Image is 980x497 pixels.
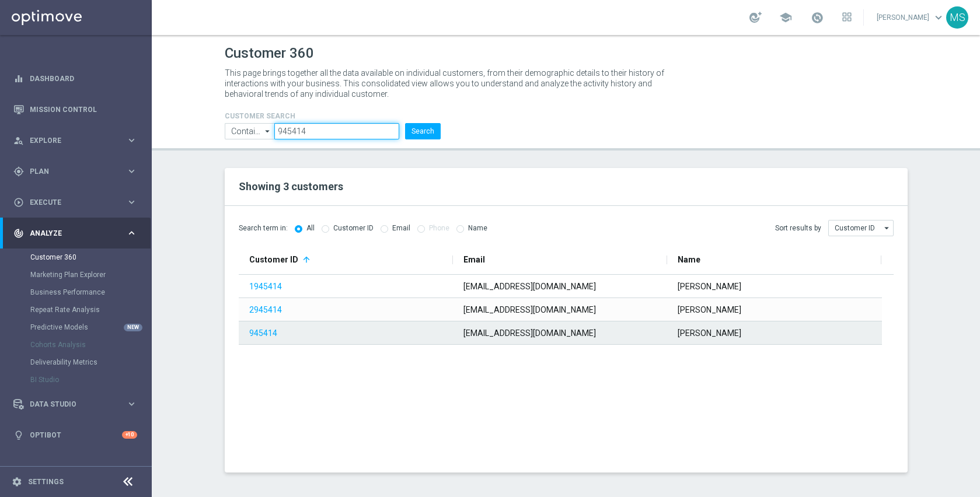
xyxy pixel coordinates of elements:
[30,371,151,388] div: BI Studio
[30,419,122,450] a: Optibot
[13,166,24,177] i: gps_fixed
[13,94,137,125] div: Mission Control
[13,419,137,450] div: Optibot
[30,358,121,367] a: Deliverability Metrics
[262,124,274,139] i: arrow_drop_down
[463,282,596,291] span: [EMAIL_ADDRESS][DOMAIN_NAME]
[881,220,893,236] i: arrow_drop_down
[678,255,700,264] span: Name
[30,253,121,262] a: Customer 360
[429,224,449,233] label: Phone
[463,305,596,314] span: [EMAIL_ADDRESS][DOMAIN_NAME]
[13,105,138,114] button: Mission Control
[30,168,126,175] span: Plan
[13,430,138,440] button: lightbulb Optibot +10
[274,123,399,139] input: Enter CID, Email, name or phone
[30,230,126,237] span: Analyze
[239,298,882,321] div: Press SPACE to select this row.
[126,228,137,239] i: keyboard_arrow_right
[12,477,22,487] i: settings
[30,270,121,279] a: Marketing Plan Explorer
[28,478,64,485] a: Settings
[30,305,121,314] a: Repeat Rate Analysis
[30,249,151,266] div: Customer 360
[13,135,24,146] i: person_search
[30,63,137,94] a: Dashboard
[13,166,126,177] div: Plan
[678,305,741,314] span: [PERSON_NAME]
[249,305,282,314] a: 2945414
[405,123,441,139] button: Search
[13,167,138,176] button: gps_fixed Plan keyboard_arrow_right
[946,6,968,29] div: MS
[249,282,282,291] a: 1945414
[30,283,151,301] div: Business Performance
[126,197,137,208] i: keyboard_arrow_right
[463,255,485,264] span: Email
[124,324,142,331] div: NEW
[13,430,24,440] i: lightbulb
[126,398,137,409] i: keyboard_arrow_right
[13,197,126,208] div: Execute
[30,318,151,336] div: Predictive Models
[225,45,908,62] h1: Customer 360
[30,266,151,283] div: Marketing Plan Explorer
[239,275,882,298] div: Press SPACE to select this row.
[225,68,674,99] p: This page brings together all the data available on individual customers, from their demographic ...
[30,301,151,318] div: Repeat Rate Analysis
[122,431,137,439] div: +10
[239,180,343,192] span: Showing 3 customers
[13,197,24,208] i: play_circle_outline
[828,220,894,236] input: Customer ID
[249,328,277,338] a: 945414
[30,288,121,297] a: Business Performance
[13,198,138,207] button: play_circle_outline Execute keyboard_arrow_right
[13,74,138,83] button: equalizer Dashboard
[678,282,741,291] span: [PERSON_NAME]
[13,136,138,145] button: person_search Explore keyboard_arrow_right
[13,400,138,409] button: Data Studio keyboard_arrow_right
[13,229,138,238] button: track_changes Analyze keyboard_arrow_right
[13,73,24,84] i: equalizer
[333,224,374,233] label: Customer ID
[392,224,410,233] label: Email
[779,11,792,24] span: school
[225,112,441,120] h4: CUSTOMER SEARCH
[876,9,946,26] a: [PERSON_NAME]keyboard_arrow_down
[13,399,126,409] div: Data Studio
[30,336,151,353] div: Cohorts Analysis
[13,228,24,239] i: track_changes
[30,353,151,371] div: Deliverability Metrics
[13,135,126,146] div: Explore
[463,328,596,338] span: [EMAIL_ADDRESS][DOMAIN_NAME]
[239,321,882,345] div: Press SPACE to select this row.
[932,11,945,24] span: keyboard_arrow_down
[13,63,137,94] div: Dashboard
[126,135,137,146] i: keyboard_arrow_right
[225,123,275,139] input: Contains
[30,401,126,408] span: Data Studio
[306,224,315,233] label: All
[775,223,821,233] span: Sort results by
[13,228,126,239] div: Analyze
[249,255,298,264] span: Customer ID
[678,328,741,338] span: [PERSON_NAME]
[30,199,126,206] span: Execute
[239,223,288,233] span: Search term in:
[468,224,487,233] label: Name
[30,137,126,144] span: Explore
[30,94,137,125] a: Mission Control
[30,323,121,332] a: Predictive Models
[126,166,137,177] i: keyboard_arrow_right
